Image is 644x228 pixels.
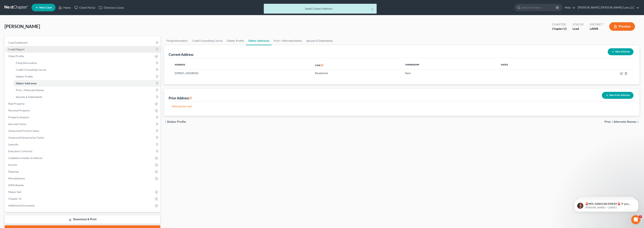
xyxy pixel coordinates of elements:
[169,96,192,100] div: Prior Address
[5,215,160,224] a: Download & Print
[225,36,246,45] a: Debtor Profile
[169,52,193,57] div: Current Address
[13,80,160,87] a: Debtor Addresses
[8,109,30,112] span: Personal Property
[605,120,639,123] button: Prior / Alternate Names chevron_right
[552,22,567,27] div: Chapter
[5,24,40,29] span: [PERSON_NAME]
[8,102,24,105] span: Real Property
[16,75,33,78] span: Debtor Profile
[609,22,635,31] button: Preview
[312,70,402,77] td: Residential
[402,70,498,77] td: Rent
[5,46,160,53] a: Credit Report
[8,156,42,160] span: Codebtors Insiders & Notices
[5,39,160,46] a: Case Dashboard
[172,70,312,77] td: [STREET_ADDRESS]
[8,136,44,139] span: Unsecured Nonpriority Claims
[16,95,42,98] span: Spouses & Dependents
[246,36,272,45] a: Debtor Addresses
[608,48,633,55] button: New Address
[563,27,567,30] span: 13
[605,120,636,123] span: Prior / Alternate Names
[639,215,642,218] span: 7
[590,22,603,27] div: District
[602,92,633,99] button: New Prior Address
[498,61,561,70] th: Dates
[5,148,160,155] a: Executory Contracts
[172,104,632,108] p: Nothing here yet!
[631,215,640,224] iframe: Intercom live chat
[8,41,27,44] span: Case Dashboard
[5,121,160,127] a: Secured Claims
[573,27,584,31] div: Lead
[16,68,46,71] span: Credit Counseling Course
[8,55,24,58] span: Client Profile
[13,73,160,80] a: Debtor Profile
[312,61,402,70] th: Type
[190,36,225,45] a: Credit Counseling Course
[8,150,32,153] span: Executory Contracts
[8,190,21,193] span: Means Test
[172,61,312,70] th: Address
[8,143,18,146] span: Lawsuits
[636,120,639,123] i: chevron_right
[5,141,160,148] a: Lawsuits
[5,182,160,189] a: SOFA Review
[8,122,26,126] span: Secured Claims
[164,36,190,45] a: Filing Information
[13,66,160,73] a: Credit Counseling Course
[5,134,160,141] a: Unsecured Nonpriority Claims
[167,120,186,123] span: Debtor Profile
[13,94,160,100] a: Spouses & Dependents
[5,127,160,134] a: Unsecured Priority Claims
[8,163,17,166] span: Income
[8,183,24,187] span: SOFA Review
[573,22,584,27] div: Status
[16,82,37,85] span: Debtor Addresses
[8,116,29,119] span: Property Analysis
[8,48,24,51] span: Credit Report
[8,197,21,200] span: Chapter 13
[8,204,35,207] span: Additional Documents
[272,36,304,45] a: Prior / Alternate Names
[569,191,644,218] iframe: Intercom notifications message
[13,87,160,94] a: Prior / Alternate Names
[8,129,39,132] span: Unsecured Priority Claims
[5,114,160,121] a: Property Analysis
[16,61,37,64] span: Filing Information
[402,61,498,70] th: Ownership
[16,88,44,92] span: Prior / Alternate Names
[304,36,335,45] a: Spouses & Dependents
[590,27,603,31] div: LAWB
[267,7,374,11] div: Saved Contact Address!
[164,120,186,123] button: chevron_left Debtor Profile
[371,7,374,11] button: ×
[8,170,19,173] span: Expenses
[13,60,160,66] a: Filing Information
[552,27,567,31] div: Chapter
[164,120,167,123] i: chevron_left
[8,177,25,180] span: Miscellaneous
